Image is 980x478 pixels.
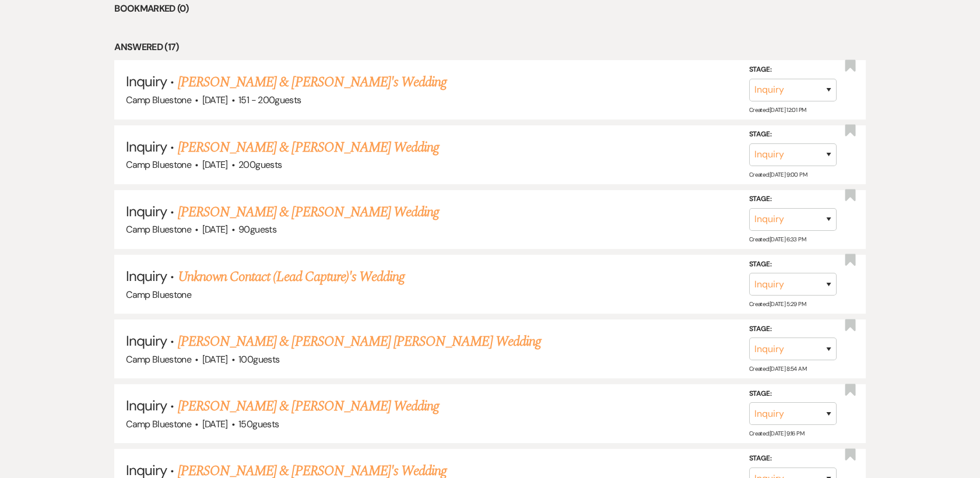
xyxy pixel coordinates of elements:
[749,64,837,76] label: Stage:
[238,159,282,171] span: 200 guests
[749,236,806,243] span: Created: [DATE] 6:33 PM
[749,452,837,465] label: Stage:
[126,332,167,350] span: Inquiry
[126,94,191,106] span: Camp Bluestone
[126,267,167,285] span: Inquiry
[749,128,837,141] label: Stage:
[178,266,405,287] a: Unknown Contact (Lead Capture)'s Wedding
[126,396,167,414] span: Inquiry
[114,1,866,16] li: Bookmarked (0)
[749,258,837,270] label: Stage:
[238,223,276,236] span: 90 guests
[202,159,228,171] span: [DATE]
[114,40,866,55] li: Answered (17)
[126,138,167,156] span: Inquiry
[749,388,837,400] label: Stage:
[126,418,191,430] span: Camp Bluestone
[126,353,191,365] span: Camp Bluestone
[126,72,167,90] span: Inquiry
[238,353,279,365] span: 100 guests
[178,331,541,352] a: [PERSON_NAME] & [PERSON_NAME] [PERSON_NAME] Wedding
[126,202,167,220] span: Inquiry
[238,418,279,430] span: 150 guests
[126,289,191,301] span: Camp Bluestone
[178,396,439,417] a: [PERSON_NAME] & [PERSON_NAME] Wedding
[749,323,837,336] label: Stage:
[126,223,191,236] span: Camp Bluestone
[178,137,439,158] a: [PERSON_NAME] & [PERSON_NAME] Wedding
[749,430,804,437] span: Created: [DATE] 9:16 PM
[238,94,301,106] span: 151 - 200 guests
[202,223,228,236] span: [DATE]
[749,300,806,308] span: Created: [DATE] 5:29 PM
[749,365,806,372] span: Created: [DATE] 8:54 AM
[126,159,191,171] span: Camp Bluestone
[202,353,228,365] span: [DATE]
[202,418,228,430] span: [DATE]
[749,106,806,113] span: Created: [DATE] 12:01 PM
[178,72,447,93] a: [PERSON_NAME] & [PERSON_NAME]'s Wedding
[202,94,228,106] span: [DATE]
[178,202,439,223] a: [PERSON_NAME] & [PERSON_NAME] Wedding
[749,193,837,206] label: Stage:
[749,171,807,178] span: Created: [DATE] 9:00 PM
